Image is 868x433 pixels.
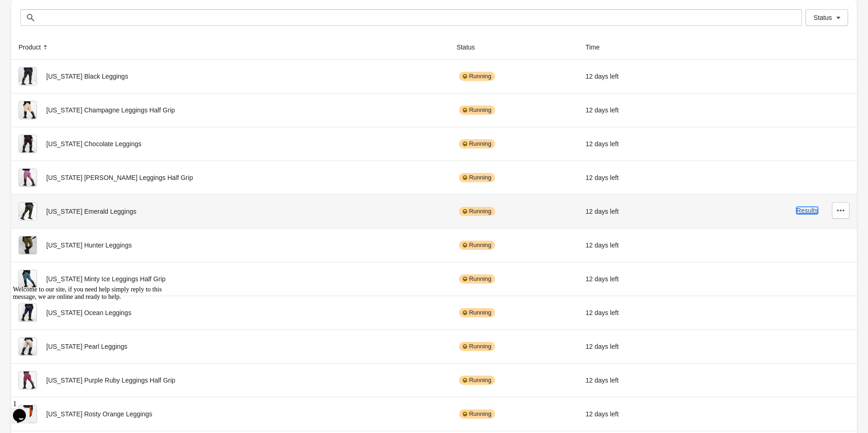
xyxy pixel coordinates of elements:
[4,4,153,18] span: Welcome to our site, if you need help simply reply to this message, we are online and ready to help.
[459,173,495,182] div: Running
[585,236,682,254] div: 12 days left
[459,376,495,385] div: Running
[585,405,682,423] div: 12 days left
[585,270,682,288] div: 12 days left
[9,396,39,424] iframe: chat widget
[19,337,442,356] div: [US_STATE] Pearl Leggings
[585,67,682,86] div: 12 days left
[9,282,176,391] iframe: chat widget
[19,405,442,423] div: [US_STATE] Rosty Orange Leggings
[582,39,613,56] button: Time
[19,202,442,221] div: [US_STATE] Emerald Leggings
[19,371,442,390] div: [US_STATE] Purple Ruby Leggings Half Grip
[459,342,495,351] div: Running
[585,168,682,187] div: 12 days left
[459,409,495,419] div: Running
[459,139,495,148] div: Running
[585,101,682,119] div: 12 days left
[585,135,682,153] div: 12 days left
[459,105,495,115] div: Running
[19,270,442,288] div: [US_STATE] Minty Ice Leggings Half Grip
[19,303,442,322] div: [US_STATE] Ocean Leggings
[459,207,495,216] div: Running
[585,202,682,221] div: 12 days left
[459,72,495,81] div: Running
[453,39,488,56] button: Status
[19,67,442,86] div: [US_STATE] Black Leggings
[459,241,495,250] div: Running
[19,236,442,254] div: [US_STATE] Hunter Leggings
[796,207,818,214] button: Results
[806,9,848,26] button: Status
[19,135,442,153] div: [US_STATE] Chocolate Leggings
[4,4,170,19] div: Welcome to our site, if you need help simply reply to this message, we are online and ready to help.
[585,337,682,356] div: 12 days left
[19,101,442,119] div: [US_STATE] Champagne Leggings Half Grip
[459,308,495,317] div: Running
[15,39,54,56] button: Product
[813,14,832,21] span: Status
[585,303,682,322] div: 12 days left
[19,168,442,187] div: [US_STATE] [PERSON_NAME] Leggings Half Grip
[585,371,682,390] div: 12 days left
[459,274,495,284] div: Running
